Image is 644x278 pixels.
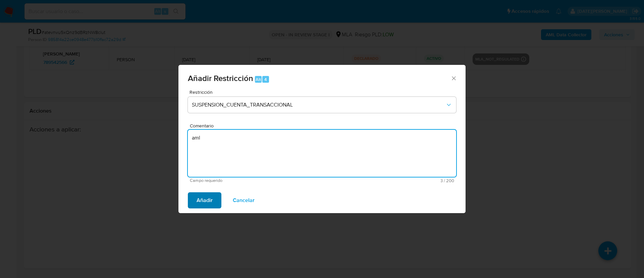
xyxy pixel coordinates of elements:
span: Comentario [190,123,458,128]
span: Campo requerido [190,178,322,183]
span: Cancelar [233,193,255,208]
button: Cerrar ventana [450,75,457,81]
span: Alt [256,76,261,83]
span: Restricción [190,90,458,94]
button: Cancelar [224,192,263,208]
textarea: aml [188,130,456,177]
span: Añadir Restricción [188,72,253,84]
button: Restriction [188,97,456,113]
span: Máximo 200 caracteres [322,178,454,183]
span: SUSPENSION_CUENTA_TRANSACCIONAL [192,102,445,108]
span: Añadir [197,193,213,208]
button: Añadir [188,192,221,208]
span: 4 [264,76,267,83]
